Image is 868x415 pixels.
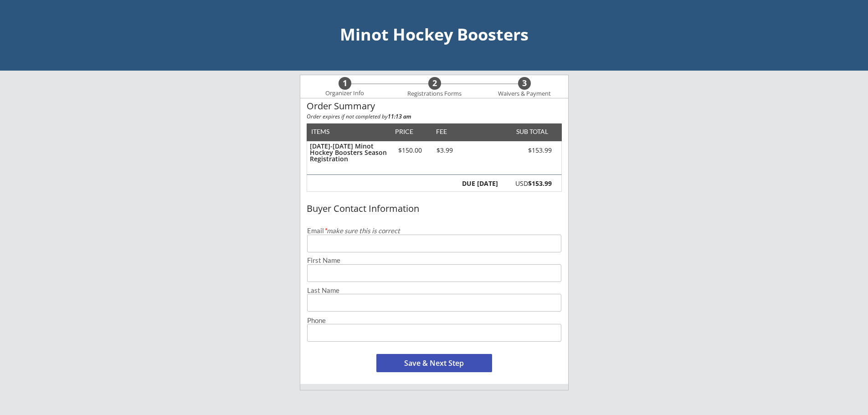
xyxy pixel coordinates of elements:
[320,90,370,97] div: Organizer Info
[9,26,859,43] div: Minot Hockey Boosters
[311,128,344,135] div: ITEMS
[500,147,552,154] div: $153.99
[339,78,351,88] div: 1
[388,113,411,120] strong: 11:13 am
[430,128,453,135] div: FEE
[518,78,531,88] div: 3
[493,90,556,97] div: Waivers & Payment
[307,101,562,111] div: Order Summary
[376,354,492,372] button: Save & Next Step
[324,226,400,235] em: make sure this is correct
[307,317,561,324] div: Phone
[307,287,561,294] div: Last Name
[391,128,418,135] div: PRICE
[430,147,460,154] div: $3.99
[310,143,387,162] div: [DATE]-[DATE] Minot Hockey Boosters Season Registration
[307,227,561,234] div: Email
[391,147,430,154] div: $150.00
[307,204,562,214] div: Buyer Contact Information
[513,128,548,135] div: SUB TOTAL
[307,114,562,119] div: Order expires if not completed by
[460,180,498,187] div: DUE [DATE]
[428,78,441,88] div: 2
[307,257,561,264] div: First Name
[503,180,552,187] div: USD
[528,179,552,188] strong: $153.99
[403,90,466,97] div: Registrations Forms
